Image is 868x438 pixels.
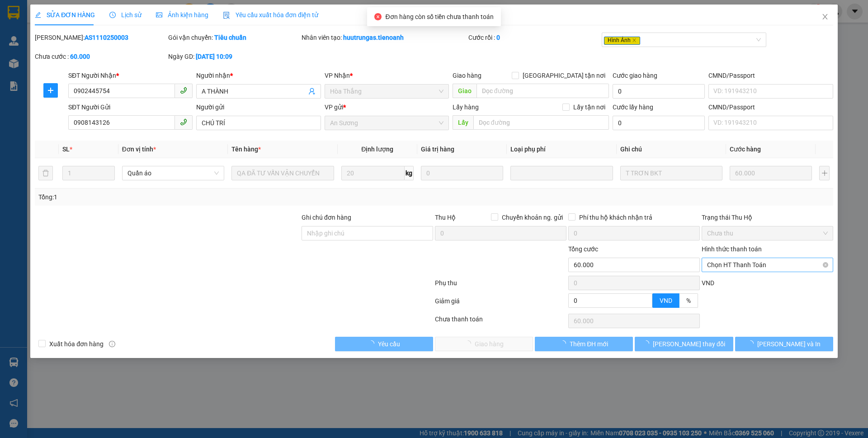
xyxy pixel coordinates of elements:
div: Giảm giá [434,296,567,312]
span: clock-circle [109,12,116,18]
button: [PERSON_NAME] và In [735,337,833,351]
span: Yêu cầu [378,339,400,349]
span: 17:26:21 [DATE] [58,42,111,50]
button: Yêu cầu [335,337,433,351]
span: Quần áo [127,166,219,180]
span: Gửi: [50,5,108,14]
div: Gói vận chuyển: [168,33,300,42]
span: Tên hàng [231,146,261,153]
span: picture [156,12,162,18]
span: info-circle [109,341,115,347]
label: Cước lấy hàng [613,104,653,111]
span: Yêu cầu xuất hóa đơn điện tử [223,11,318,19]
span: Định lượng [361,146,393,153]
span: close-circle [374,13,382,20]
span: Giao [453,84,476,98]
div: [PERSON_NAME]: [35,33,166,42]
span: HT1210250013 - [50,26,111,50]
div: Chưa cước : [35,52,166,61]
label: Hình thức thanh toán [702,245,762,253]
span: Phí thu hộ khách nhận trả [576,212,656,222]
div: CMND/Passport [708,71,833,80]
span: % [686,297,691,304]
b: huutrungas.tienoanh [343,34,404,41]
span: phone [180,87,187,94]
input: Dọc đường [473,115,609,130]
button: plus [819,166,829,180]
span: An Sương [330,116,443,130]
span: Chưa thu [707,226,828,240]
span: loading [560,340,570,347]
span: [PERSON_NAME] thay đổi [653,339,725,349]
label: Cước giao hàng [613,72,657,79]
input: Dọc đường [476,84,609,98]
span: Thu Hộ [435,214,456,221]
span: A Tùng - 0778995550 [50,16,120,24]
span: VND [660,297,672,304]
span: Cước hàng [730,146,761,153]
span: loading [643,340,653,347]
button: Giao hàng [435,337,533,351]
span: Xuất hóa đơn hàng [46,339,107,349]
b: 0 [496,34,500,41]
span: close [821,13,829,20]
span: plus [44,87,57,94]
span: uyennhi.tienoanh - In: [50,34,111,50]
span: [PERSON_NAME] và In [757,339,821,349]
b: AS1110250003 [85,34,128,41]
button: delete [38,166,53,180]
b: [DATE] 10:09 [196,53,232,60]
span: loading [368,340,378,347]
span: Hình Ảnh [604,37,640,45]
label: Ghi chú đơn hàng [302,214,351,221]
input: Cước lấy hàng [613,116,705,130]
div: Người nhận [196,71,321,80]
span: edit [35,12,41,18]
input: Ghi chú đơn hàng [302,226,433,240]
span: close-circle [823,262,828,268]
div: Tổng: 1 [38,192,335,202]
span: kg [405,166,414,180]
span: Lấy tận nơi [570,102,609,112]
span: Lấy [453,115,473,130]
span: Đơn hàng còn số tiền chưa thanh toán [385,13,493,20]
span: user-add [308,88,316,95]
div: Phụ thu [434,278,567,294]
th: Ghi chú [617,141,726,158]
b: 60.000 [70,53,90,60]
span: VND [702,279,714,287]
div: Trạng thái Thu Hộ [702,212,833,222]
th: Loại phụ phí [507,141,616,158]
span: Tổng cước [568,245,598,253]
input: VD: Bàn, Ghế [231,166,334,180]
span: Ảnh kiện hàng [156,11,208,19]
strong: Nhận: [18,55,124,155]
span: Đơn vị tính [122,146,156,153]
div: Chưa thanh toán [434,314,567,330]
div: CMND/Passport [708,102,833,112]
div: VP gửi [325,102,449,112]
button: plus [43,83,58,98]
button: [PERSON_NAME] thay đổi [635,337,733,351]
img: icon [223,12,230,19]
span: VP Nhận [325,72,350,79]
span: Thêm ĐH mới [570,339,608,349]
span: [GEOGRAPHIC_DATA] tận nơi [519,71,609,80]
div: SĐT Người Nhận [68,71,193,80]
span: Lịch sử [109,11,142,19]
span: Chọn HT Thanh Toán [707,258,828,272]
input: Cước giao hàng [613,84,705,99]
button: Close [812,5,838,30]
div: Nhân viên tạo: [302,33,467,42]
span: phone [180,118,187,126]
span: Giá trị hàng [421,146,454,153]
div: Ngày GD: [168,52,300,61]
span: close [632,38,637,42]
span: Hòa Thắng [66,5,109,14]
button: Thêm ĐH mới [535,337,633,351]
div: Người gửi [196,102,321,112]
b: Tiêu chuẩn [214,34,246,41]
span: SỬA ĐƠN HÀNG [35,11,95,19]
div: SĐT Người Gửi [68,102,193,112]
span: Lấy hàng [453,104,479,111]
